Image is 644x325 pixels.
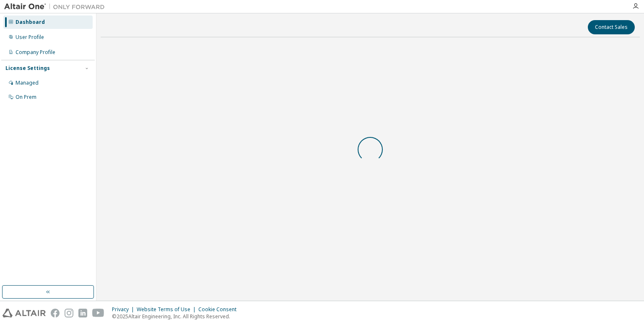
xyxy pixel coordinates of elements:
[588,20,635,34] button: Contact Sales
[112,313,241,320] p: © 2025 Altair Engineering, Inc. All Rights Reserved.
[16,94,36,101] div: On Prem
[16,80,39,86] div: Managed
[78,309,87,317] img: linkedin.svg
[16,19,45,26] div: Dashboard
[92,309,104,317] img: youtube.svg
[137,306,198,313] div: Website Terms of Use
[3,309,46,317] img: altair_logo.svg
[112,306,137,313] div: Privacy
[51,309,60,317] img: facebook.svg
[16,34,44,41] div: User Profile
[65,309,73,317] img: instagram.svg
[16,49,55,56] div: Company Profile
[5,65,50,72] div: License Settings
[198,306,241,313] div: Cookie Consent
[4,3,109,11] img: Altair One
